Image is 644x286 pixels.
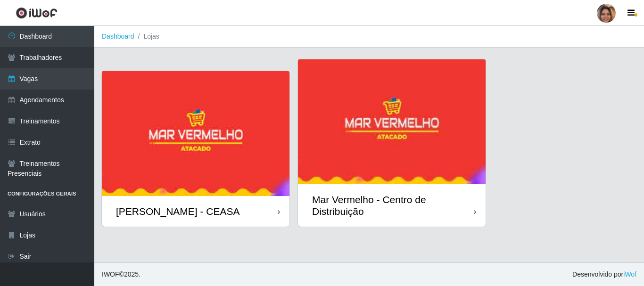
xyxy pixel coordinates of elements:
[116,205,240,217] div: [PERSON_NAME] - CEASA
[94,26,644,48] nav: breadcrumb
[298,59,486,184] img: cardImg
[102,71,289,196] img: cardImg
[16,7,58,19] img: CoreUI Logo
[623,270,636,278] a: iWof
[102,270,140,279] span: © 2025 .
[102,270,119,278] span: IWOF
[572,270,636,279] span: Desenvolvido por
[102,71,289,227] a: [PERSON_NAME] - CEASA
[312,194,474,217] div: Mar Vermelho - Centro de Distribuição
[298,59,486,227] a: Mar Vermelho - Centro de Distribuição
[102,33,134,40] a: Dashboard
[134,32,159,41] li: Lojas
